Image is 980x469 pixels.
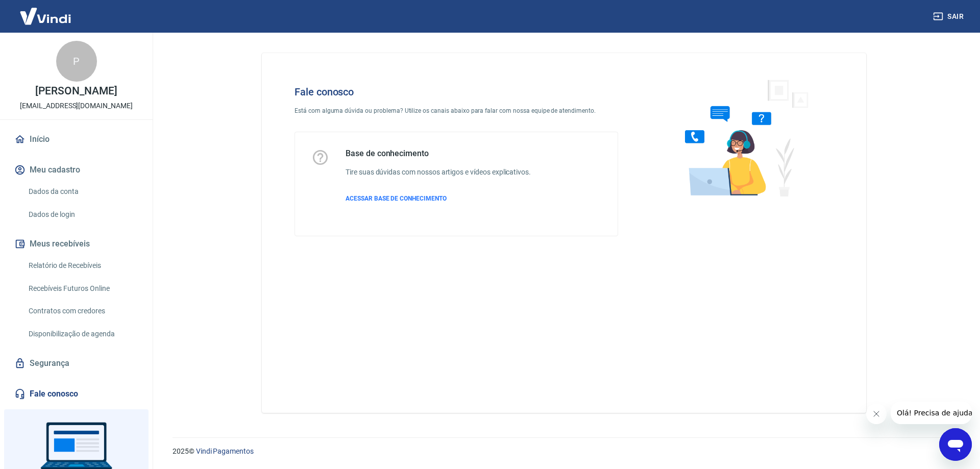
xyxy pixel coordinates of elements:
[35,86,117,96] p: [PERSON_NAME]
[346,195,447,202] span: ACESSAR BASE DE CONHECIMENTO
[295,106,618,115] p: Está com alguma dúvida ou problema? Utilize os canais abaixo para falar com nossa equipe de atend...
[6,7,86,15] span: Olá! Precisa de ajuda?
[665,69,820,206] img: Fale conosco
[24,278,140,299] a: Recebíveis Futuros Online
[346,194,531,203] a: ACESSAR BASE DE CONHECIMENTO
[346,167,531,178] h6: Tire suas dúvidas com nossos artigos e vídeos explicativos.
[12,128,140,151] a: Início
[12,1,79,32] img: Vindi
[24,324,140,344] a: Disponibilização de agenda
[891,402,972,424] iframe: Mensagem da empresa
[20,101,133,111] p: [EMAIL_ADDRESS][DOMAIN_NAME]
[24,204,140,225] a: Dados de login
[56,41,97,82] div: P
[12,233,140,255] button: Meus recebíveis
[12,159,140,181] button: Meu cadastro
[173,446,955,457] p: 2025 ©
[24,301,140,322] a: Contratos com credores
[939,428,972,461] iframe: Botão para abrir a janela de mensagens
[346,149,531,159] h5: Base de conhecimento
[24,255,140,276] a: Relatório de Recebíveis
[12,352,140,375] a: Segurança
[24,181,140,202] a: Dados da conta
[931,7,968,26] button: Sair
[12,383,140,405] a: Fale conosco
[295,86,618,98] h4: Fale conosco
[196,447,254,455] a: Vindi Pagamentos
[866,404,887,424] iframe: Fechar mensagem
